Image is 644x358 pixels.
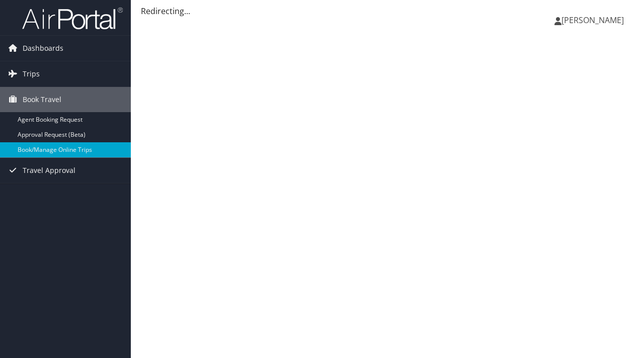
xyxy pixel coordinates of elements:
span: [PERSON_NAME] [561,15,624,26]
a: [PERSON_NAME] [554,5,634,35]
span: Book Travel [23,87,61,112]
span: Trips [23,61,40,86]
span: Dashboards [23,36,63,61]
div: Redirecting... [141,5,634,17]
img: airportal-logo.png [22,7,123,30]
span: Travel Approval [23,158,75,183]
